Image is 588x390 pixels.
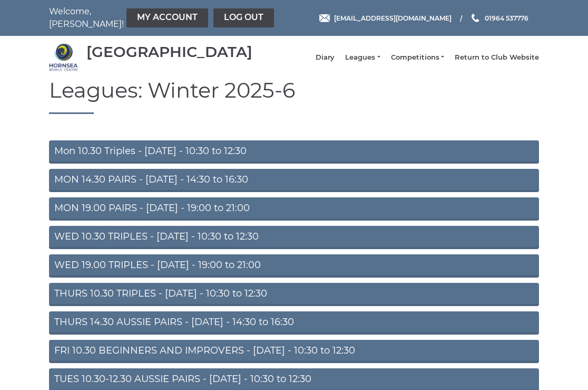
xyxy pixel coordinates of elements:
img: Hornsea Bowls Centre [49,43,78,72]
a: THURS 10.30 TRIPLES - [DATE] - 10:30 to 12:30 [49,283,539,306]
div: [GEOGRAPHIC_DATA] [86,44,252,60]
a: Mon 10.30 Triples - [DATE] - 10:30 to 12:30 [49,140,539,164]
img: Email [319,14,330,22]
a: MON 19.00 PAIRS - [DATE] - 19:00 to 21:00 [49,197,539,221]
span: [EMAIL_ADDRESS][DOMAIN_NAME] [334,14,452,22]
a: MON 14.30 PAIRS - [DATE] - 14:30 to 16:30 [49,169,539,192]
a: Phone us 01964 537776 [470,13,528,23]
a: THURS 14.30 AUSSIE PAIRS - [DATE] - 14:30 to 16:30 [49,311,539,335]
a: Leagues [345,53,380,62]
a: Diary [316,53,335,62]
a: Competitions [391,53,444,62]
a: WED 19.00 TRIPLES - [DATE] - 19:00 to 21:00 [49,254,539,278]
a: WED 10.30 TRIPLES - [DATE] - 10:30 to 12:30 [49,226,539,249]
h1: Leagues: Winter 2025-6 [49,79,539,114]
img: Phone us [472,14,479,22]
a: My Account [126,8,208,27]
span: 01964 537776 [485,14,528,22]
a: FRI 10.30 BEGINNERS AND IMPROVERS - [DATE] - 10:30 to 12:30 [49,340,539,363]
a: Return to Club Website [455,53,539,62]
a: Email [EMAIL_ADDRESS][DOMAIN_NAME] [319,13,452,23]
a: Log out [213,8,274,27]
nav: Welcome, [PERSON_NAME]! [49,5,244,31]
